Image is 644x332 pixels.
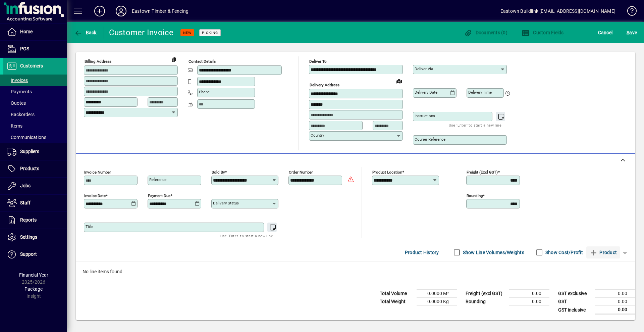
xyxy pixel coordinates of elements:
[415,137,445,142] mat-label: Courier Reference
[20,217,37,223] span: Reports
[220,232,273,240] mat-hint: Use 'Enter' to start a new line
[509,298,549,306] td: 0.00
[544,249,583,256] label: Show Cost/Profit
[132,6,189,16] div: Eastown Timber & Fencing
[67,27,104,39] app-page-header-button: Back
[7,112,35,117] span: Backorders
[20,251,37,257] span: Support
[20,234,37,240] span: Settings
[462,27,509,39] button: Documents (0)
[622,1,636,23] a: Knowledge Base
[3,132,67,143] a: Communications
[202,31,218,35] span: Picking
[462,298,509,306] td: Rounding
[555,290,595,298] td: GST exclusive
[148,193,170,198] mat-label: Payment due
[464,30,507,35] span: Documents (0)
[86,224,93,229] mat-label: Title
[7,135,46,140] span: Communications
[20,183,31,188] span: Jobs
[467,193,483,198] mat-label: Rounding
[7,100,26,106] span: Quotes
[520,27,566,39] button: Custom Fields
[522,30,564,35] span: Custom Fields
[3,41,67,57] a: POS
[20,149,39,154] span: Suppliers
[3,246,67,263] a: Support
[76,262,635,282] div: No line items found
[627,30,629,35] span: S
[74,30,97,35] span: Back
[20,46,29,51] span: POS
[415,66,433,71] mat-label: Deliver via
[20,200,31,205] span: Staff
[183,31,192,35] span: NEW
[7,89,32,94] span: Payments
[402,246,442,258] button: Product History
[3,109,67,120] a: Backorders
[3,23,67,40] a: Home
[20,29,33,34] span: Home
[84,193,106,198] mat-label: Invoice date
[212,170,225,175] mat-label: Sold by
[462,249,524,256] label: Show Line Volumes/Weights
[415,113,435,118] mat-label: Instructions
[372,170,402,175] mat-label: Product location
[500,6,615,16] div: Eastown Buildlink [EMAIL_ADDRESS][DOMAIN_NAME]
[3,97,67,109] a: Quotes
[3,143,67,160] a: Suppliers
[509,290,549,298] td: 0.00
[3,212,67,229] a: Reports
[199,90,210,94] mat-label: Phone
[405,247,439,258] span: Product History
[72,27,98,39] button: Back
[7,78,28,83] span: Invoices
[394,76,405,86] a: View on map
[595,306,635,314] td: 0.00
[289,170,313,175] mat-label: Order number
[213,201,239,205] mat-label: Delivery status
[595,290,635,298] td: 0.00
[19,272,48,278] span: Financial Year
[3,229,67,246] a: Settings
[149,177,166,182] mat-label: Reference
[555,298,595,306] td: GST
[417,298,457,306] td: 0.0000 Kg
[309,59,327,64] mat-label: Deliver To
[20,166,39,171] span: Products
[596,27,614,39] button: Cancel
[3,86,67,97] a: Payments
[468,90,492,95] mat-label: Delivery time
[20,63,43,68] span: Customers
[627,27,637,38] span: ave
[467,170,498,175] mat-label: Freight (excl GST)
[89,5,110,17] button: Add
[598,27,613,38] span: Cancel
[417,290,457,298] td: 0.0000 M³
[169,54,179,65] button: Copy to Delivery address
[3,160,67,177] a: Products
[376,298,417,306] td: Total Weight
[555,306,595,314] td: GST inclusive
[3,178,67,194] a: Jobs
[625,27,639,39] button: Save
[586,246,620,258] button: Product
[376,290,417,298] td: Total Volume
[7,123,22,129] span: Items
[590,247,617,258] span: Product
[311,133,324,138] mat-label: Country
[24,286,43,292] span: Package
[3,75,67,86] a: Invoices
[3,195,67,211] a: Staff
[110,5,132,17] button: Profile
[415,90,437,95] mat-label: Delivery date
[3,120,67,132] a: Items
[449,121,501,129] mat-hint: Use 'Enter' to start a new line
[462,290,509,298] td: Freight (excl GST)
[109,27,174,38] div: Customer Invoice
[84,170,111,175] mat-label: Invoice number
[595,298,635,306] td: 0.00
